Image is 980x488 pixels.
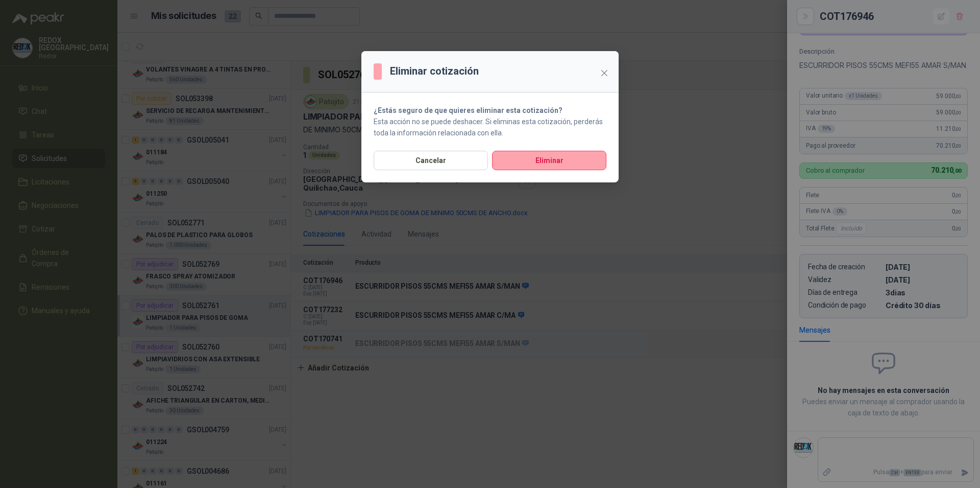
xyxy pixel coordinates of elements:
button: Cancelar [374,151,488,170]
span: close [600,69,608,77]
h3: Eliminar cotización [390,63,479,79]
button: Close [596,65,612,81]
button: Eliminar [492,151,606,170]
p: Esta acción no se puede deshacer. Si eliminas esta cotización, perderás toda la información relac... [374,116,606,138]
strong: ¿Estás seguro de que quieres eliminar esta cotización? [374,106,562,114]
